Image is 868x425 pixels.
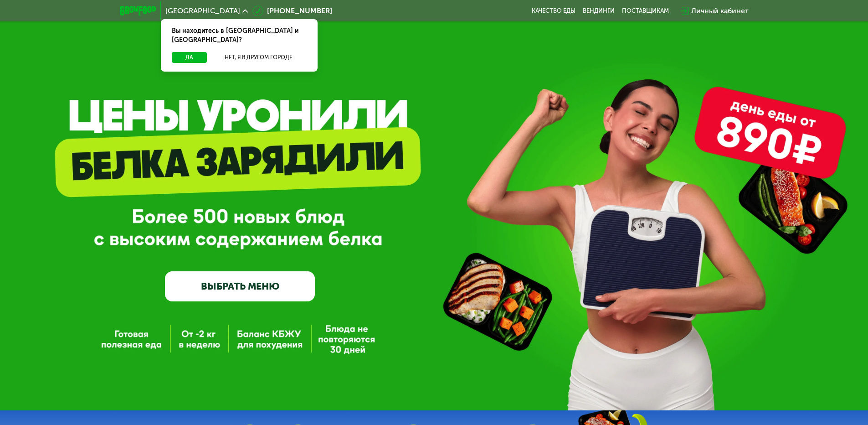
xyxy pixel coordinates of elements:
a: [PHONE_NUMBER] [252,5,332,16]
span: [GEOGRAPHIC_DATA] [165,7,240,15]
div: поставщикам [622,7,669,15]
div: Вы находитесь в [GEOGRAPHIC_DATA] и [GEOGRAPHIC_DATA]? [161,19,318,52]
div: Личный кабинет [691,5,749,16]
button: Да [172,52,207,63]
a: ВЫБРАТЬ МЕНЮ [165,271,315,301]
a: Вендинги [583,7,615,15]
a: Качество еды [532,7,575,15]
button: Нет, я в другом городе [211,52,307,63]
